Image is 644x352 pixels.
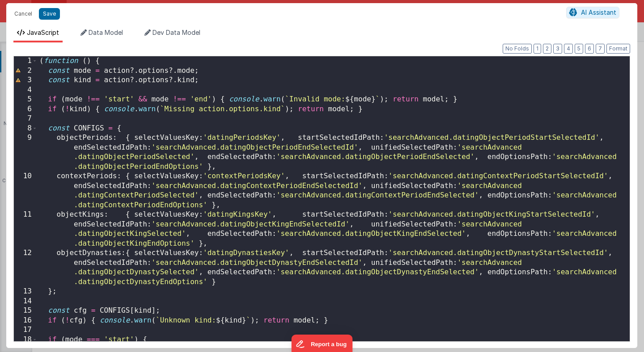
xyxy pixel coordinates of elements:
[14,210,38,248] div: 11
[39,8,60,20] button: Save
[596,44,605,54] button: 7
[10,8,37,20] button: Cancel
[14,105,38,114] div: 6
[14,306,38,316] div: 15
[564,44,573,54] button: 4
[153,29,200,36] span: Dev Data Model
[14,114,38,124] div: 7
[14,95,38,105] div: 5
[14,335,38,345] div: 18
[581,8,616,16] span: AI Assistant
[553,44,562,54] button: 3
[543,44,551,54] button: 2
[89,29,123,36] span: Data Model
[14,66,38,76] div: 2
[14,316,38,326] div: 16
[14,85,38,95] div: 4
[566,7,619,18] button: AI Assistant
[14,248,38,287] div: 12
[27,29,59,36] span: JavaScript
[14,287,38,297] div: 13
[14,133,38,172] div: 9
[14,172,38,210] div: 10
[606,44,630,54] button: Format
[575,44,583,54] button: 5
[14,297,38,306] div: 14
[14,75,38,85] div: 3
[585,44,594,54] button: 6
[503,44,532,54] button: No Folds
[14,56,38,66] div: 1
[14,325,38,335] div: 17
[534,44,541,54] button: 1
[14,124,38,134] div: 8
